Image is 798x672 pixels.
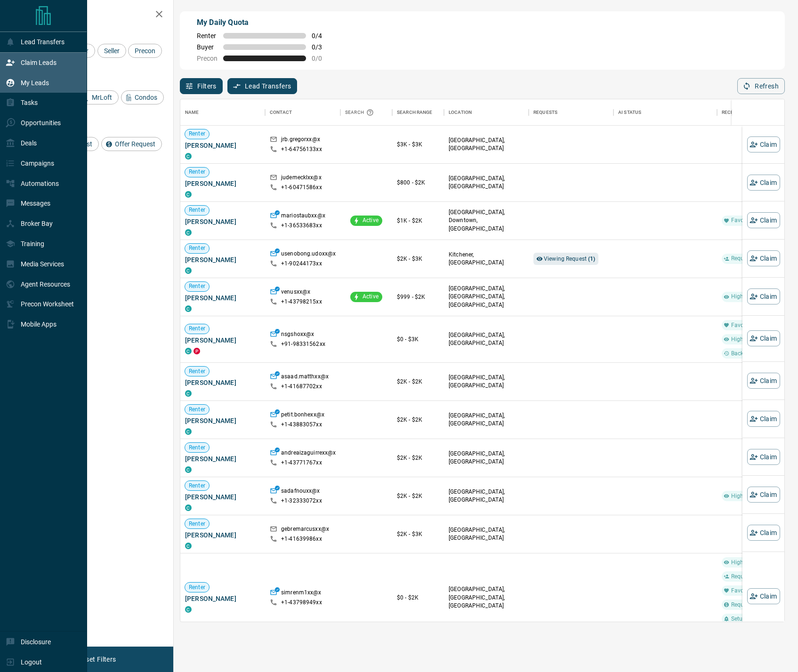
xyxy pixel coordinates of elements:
h2: Filters [30,9,164,21]
span: Favourite [727,321,759,329]
div: Requests [533,99,557,126]
p: jrb.gregorxx@x [281,136,320,145]
button: Claim [747,136,780,152]
button: Claim [747,487,780,503]
span: Requested a Viewing [727,573,789,581]
p: [GEOGRAPHIC_DATA], [GEOGRAPHIC_DATA], [GEOGRAPHIC_DATA] [449,585,524,609]
div: condos.ca [185,267,192,274]
span: Renter [185,368,209,376]
p: +1- 64756133xx [281,145,322,153]
p: [GEOGRAPHIC_DATA], [GEOGRAPHIC_DATA] [449,136,524,152]
span: Precon [131,47,159,55]
span: [PERSON_NAME] [185,141,260,150]
span: 0 / 3 [312,43,332,51]
div: condos.ca [185,390,192,397]
span: Renter [197,32,218,40]
div: condos.ca [185,606,192,613]
span: Favourite [727,216,759,224]
p: petit.bonhexx@x [281,411,324,421]
div: Search [345,99,376,126]
span: Seller [101,47,123,55]
p: [GEOGRAPHIC_DATA], [GEOGRAPHIC_DATA] [449,526,524,542]
div: Location [444,99,529,126]
div: Requests [529,99,613,126]
p: +1- 43798215xx [281,298,322,306]
p: $2K - $2K [397,454,439,462]
span: Favourite [727,587,759,595]
p: $0 - $2K [397,593,439,602]
span: High Interest [727,293,768,301]
p: andreaizaguirrexx@x [281,449,336,459]
p: [GEOGRAPHIC_DATA], [GEOGRAPHIC_DATA] [449,331,524,347]
p: nsgshoxx@x [281,330,314,340]
div: Location [449,99,472,126]
div: Precon [128,44,162,58]
button: Claim [747,449,780,465]
span: Condos [131,94,161,101]
span: Renter [185,584,209,592]
div: AI Status [613,99,717,126]
div: Search Range [392,99,444,126]
span: Renter [185,325,209,333]
span: Active [359,216,382,224]
span: [PERSON_NAME] [185,217,260,226]
p: +1- 43798949xx [281,599,322,607]
div: condos.ca [185,191,192,198]
button: Claim [747,588,780,604]
p: [GEOGRAPHIC_DATA], [GEOGRAPHIC_DATA] [449,374,524,390]
span: Buyer [197,43,218,51]
button: Refresh [737,78,785,94]
p: $2K - $3K [397,530,439,538]
p: +1- 41639986xx [281,535,322,543]
div: Offer Request [101,137,162,151]
p: $2K - $2K [397,492,439,500]
span: High Interest [727,336,768,344]
div: AI Status [618,99,641,126]
button: Claim [747,175,780,191]
span: Offer Request [112,140,159,148]
div: Condos [121,90,164,104]
span: Renter [185,206,209,214]
span: [PERSON_NAME] [185,179,260,188]
button: Claim [747,330,780,346]
div: Contact [265,99,340,126]
span: 0 / 0 [312,55,332,62]
span: Renter [185,406,209,414]
button: Claim [747,250,780,266]
div: condos.ca [185,305,192,312]
span: Back to Site [727,350,766,358]
p: [GEOGRAPHIC_DATA], [GEOGRAPHIC_DATA], [GEOGRAPHIC_DATA] [449,285,524,309]
p: [GEOGRAPHIC_DATA], [GEOGRAPHIC_DATA] [449,450,524,466]
div: condos.ca [185,229,192,236]
p: $800 - $2K [397,178,439,187]
div: property.ca [193,348,200,354]
div: condos.ca [185,428,192,435]
p: $2K - $2K [397,377,439,386]
button: Claim [747,525,780,541]
span: High Interest [727,559,768,567]
p: [GEOGRAPHIC_DATA], [GEOGRAPHIC_DATA] [449,488,524,504]
span: Renter [185,130,209,138]
p: [GEOGRAPHIC_DATA], [GEOGRAPHIC_DATA] [449,175,524,191]
span: Setup Listing Alert [727,615,782,623]
span: Precon [197,55,218,62]
span: MrLoft [89,94,115,101]
div: condos.ca [185,543,192,549]
button: Claim [747,373,780,389]
div: Viewing Request (1) [533,253,598,265]
p: $2K - $3K [397,255,439,263]
p: [GEOGRAPHIC_DATA], [GEOGRAPHIC_DATA] [449,412,524,428]
p: +1- 36533683xx [281,222,322,230]
p: sadafnouxx@x [281,487,320,497]
p: judemecklxx@x [281,174,322,184]
p: Kitchener, [GEOGRAPHIC_DATA] [449,251,524,267]
p: +1- 41687702xx [281,383,322,391]
button: Reset Filters [72,651,122,667]
span: Renter [185,282,209,290]
p: +1- 32333072xx [281,497,322,505]
span: Requested an Offer [727,601,784,609]
span: [PERSON_NAME] [185,255,260,264]
span: [PERSON_NAME] [185,454,260,464]
div: MrLoft [78,90,119,104]
span: Renter [185,482,209,490]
